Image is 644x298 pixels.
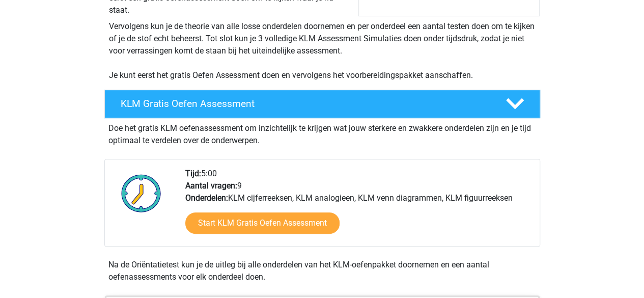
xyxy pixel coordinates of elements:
[105,20,540,82] div: Vervolgens kun je de theorie van alle losse onderdelen doornemen en per onderdeel een aantal test...
[121,98,489,110] h4: KLM Gratis Oefen Assessment
[185,169,201,178] b: Tijd:
[116,168,167,219] img: Klok
[104,118,540,147] div: Doe het gratis KLM oefenassessment om inzichtelijk te krijgen wat jouw sterkere en zwakkere onder...
[185,193,228,203] b: Onderdelen:
[185,181,237,191] b: Aantal vragen:
[178,168,539,246] div: 5:00 9 KLM cijferreeksen, KLM analogieen, KLM venn diagrammen, KLM figuurreeksen
[104,259,540,283] div: Na de Oriëntatietest kun je de uitleg bij alle onderdelen van het KLM-oefenpakket doornemen en ee...
[100,90,544,118] a: KLM Gratis Oefen Assessment
[185,212,340,234] a: Start KLM Gratis Oefen Assessment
